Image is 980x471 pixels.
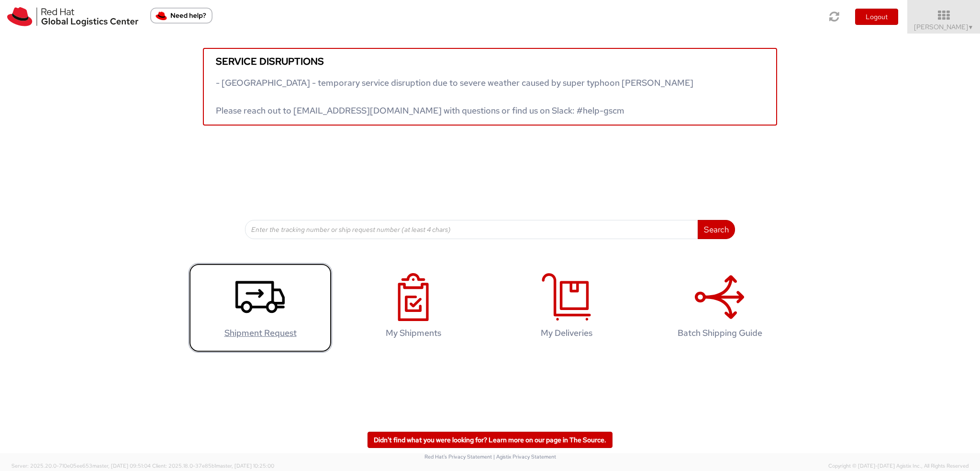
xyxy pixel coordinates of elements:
button: Logout [855,9,898,25]
h4: My Shipments [352,328,475,338]
span: - [GEOGRAPHIC_DATA] - temporary service disruption due to severe weather caused by super typhoon ... [216,77,693,116]
button: Need help? [150,8,212,23]
a: Service disruptions - [GEOGRAPHIC_DATA] - temporary service disruption due to severe weather caus... [203,48,777,126]
button: Search [698,220,735,239]
span: [PERSON_NAME] [914,23,974,31]
span: Copyright © [DATE]-[DATE] Agistix Inc., All Rights Reserved [828,462,969,470]
h4: Shipment Request [199,328,322,338]
span: Client: 2025.18.0-37e85b1 [152,462,274,469]
span: ▼ [968,23,974,31]
img: rh-logistics-00dfa346123c4ec078e1.svg [7,7,138,26]
a: Didn't find what you were looking for? Learn more on our page in The Source. [367,432,612,448]
span: master, [DATE] 10:25:00 [216,462,274,469]
a: My Deliveries [495,263,638,353]
a: My Shipments [342,263,485,353]
h5: Service disruptions [216,56,764,67]
span: master, [DATE] 09:51:04 [92,462,151,469]
a: Shipment Request [189,263,332,353]
h4: My Deliveries [505,328,628,338]
a: Red Hat's Privacy Statement [424,453,492,460]
a: Batch Shipping Guide [648,263,791,353]
h4: Batch Shipping Guide [658,328,781,338]
span: Server: 2025.20.0-710e05ee653 [11,462,151,469]
input: Enter the tracking number or ship request number (at least 4 chars) [245,220,698,239]
a: | Agistix Privacy Statement [493,453,556,460]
